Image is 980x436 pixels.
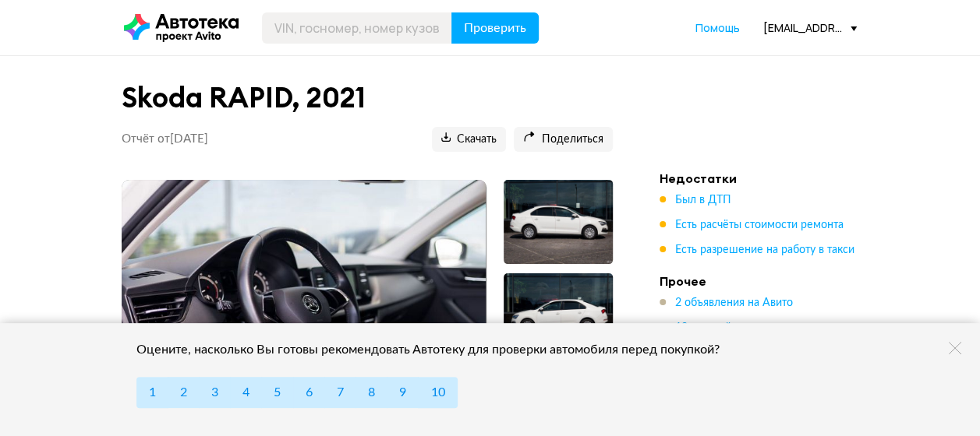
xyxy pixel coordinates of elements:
[149,386,156,399] span: 1
[242,386,249,399] span: 4
[180,386,187,399] span: 2
[274,386,281,399] span: 5
[660,273,878,289] h4: Прочее
[675,244,854,255] span: Есть разрешение на работу в такси
[324,377,356,408] button: 7
[337,386,344,399] span: 7
[136,377,168,408] button: 1
[695,20,740,35] span: Помощь
[430,386,444,399] span: 10
[514,127,613,152] button: Поделиться
[230,377,262,408] button: 4
[763,20,857,35] div: [EMAIL_ADDRESS][PERSON_NAME][DOMAIN_NAME]
[675,297,793,308] span: 2 объявления на Авито
[523,132,603,147] span: Поделиться
[122,132,208,147] p: Отчёт от [DATE]
[356,377,387,408] button: 8
[451,12,539,44] button: Проверить
[675,195,731,206] span: Был в ДТП
[306,386,313,399] span: 6
[211,386,218,399] span: 3
[418,377,457,408] button: 10
[136,342,741,357] div: Оцените, насколько Вы готовы рекомендовать Автотеку для проверки автомобиля перед покупкой?
[464,22,526,34] span: Проверить
[387,377,419,408] button: 9
[261,377,293,408] button: 5
[675,220,844,230] span: Есть расчёты стоимости ремонта
[262,12,452,44] input: VIN, госномер, номер кузова
[368,386,375,399] span: 8
[122,81,613,114] h1: Skoda RAPID, 2021
[441,132,497,147] span: Скачать
[399,386,406,399] span: 9
[695,20,740,36] a: Помощь
[660,171,878,186] h4: Недостатки
[168,377,200,408] button: 2
[293,377,325,408] button: 6
[432,127,506,152] button: Скачать
[199,377,231,408] button: 3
